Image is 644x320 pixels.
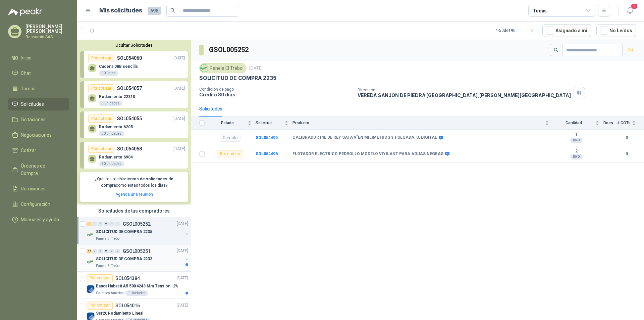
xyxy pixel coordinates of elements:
[209,45,250,55] h3: GSOL005252
[8,213,69,226] a: Manuales y ayuda
[292,121,544,125] span: Producto
[99,101,122,106] div: 3 Unidades
[80,51,188,78] a: Por cotizarSOL054060[DATE] Cadena 08B sencilla10 Cajas
[99,125,133,129] p: Rodamiento 6205
[92,222,97,226] div: 0
[87,247,190,269] a: 14 0 0 0 0 0 GSOL005251[DATE] Company LogoSOLICITUD DE COMPRA 2233Panela El Trébol
[99,64,138,69] p: Cadena 08B sencilla
[123,222,151,226] p: GSOL005252
[77,204,191,217] div: Solicitudes de tus compradores
[617,117,644,130] th: # COTs
[292,135,437,140] b: CALIBRADOR PIE DE REY SATA 9"EN MILIMETROS Y PULGADA, O, DIGITAL
[115,192,153,197] a: Agenda una reunión
[25,24,69,34] p: [PERSON_NAME] [PERSON_NAME]
[177,221,188,227] p: [DATE]
[21,100,44,108] span: Solicitudes
[96,256,152,262] p: SOLICITUD DE COMPRA 2233
[209,117,256,130] th: Estado
[115,303,140,308] p: SOL054016
[96,290,124,296] p: Cartones America
[109,249,114,254] div: 0
[173,55,185,61] p: [DATE]
[8,159,69,180] a: Órdenes de Compra
[209,121,246,125] span: Estado
[292,151,443,157] b: FLOTADOR ELECTRICO PEDROLLO MODELO VIYILANT PARA AGUAS NEGRAS
[21,162,63,177] span: Órdenes de Compra
[553,117,603,130] th: Cantidad
[8,51,69,64] a: Inicio
[80,81,188,108] a: Por cotizarSOL054057[DATE] Rodamiento 223103 Unidades
[199,92,352,97] p: Crédito 30 días
[358,92,571,98] p: VEREDA SANJON DE PIEDRA [GEOGRAPHIC_DATA] , [PERSON_NAME][GEOGRAPHIC_DATA]
[87,231,95,239] img: Company Logo
[98,222,103,226] div: 0
[123,249,151,254] p: GSOL005251
[87,249,92,254] div: 14
[199,63,247,73] div: Panela El Trébol
[99,161,124,167] div: 30 Unidades
[199,105,222,112] div: Solicitudes
[358,88,571,92] p: Dirección
[99,155,133,159] p: Rodamiento 6904
[21,116,46,123] span: Licitaciones
[177,275,188,281] p: [DATE]
[109,222,114,226] div: 0
[8,82,69,95] a: Tareas
[98,249,103,254] div: 0
[596,24,636,37] button: No Leídos
[21,70,31,77] span: Chat
[8,182,69,195] a: Remisiones
[173,116,185,122] p: [DATE]
[96,229,152,235] p: SOLICITUD DE COMPRA 2235
[99,131,124,136] div: 30 Unidades
[220,134,240,142] div: Cerrado
[88,54,114,62] div: Por cotizar
[249,65,263,72] p: [DATE]
[8,144,69,157] a: Cotizar
[542,24,591,37] button: Asignado a mi
[125,290,148,296] div: 1 Unidades
[88,84,114,92] div: Por cotizar
[117,85,142,92] p: SOL054057
[115,222,120,226] div: 0
[148,7,161,15] span: 698
[553,121,594,125] span: Cantidad
[117,145,142,152] p: SOL054058
[570,154,583,159] div: UND
[87,285,95,293] img: Company Logo
[631,3,638,9] span: 2
[256,151,278,156] a: SOL054496
[173,146,185,152] p: [DATE]
[617,151,636,157] b: 0
[80,142,188,169] a: Por cotizarSOL054058[DATE] Rodamiento 690430 Unidades
[199,87,352,92] p: Condición de pago
[88,115,114,123] div: Por cotizar
[96,310,143,317] p: Ssr20 Rodamiento Lineal
[170,8,175,13] span: search
[256,117,292,130] th: Solicitud
[87,258,95,266] img: Company Logo
[553,132,599,138] b: 1
[617,135,636,141] b: 0
[99,6,142,15] h1: Mis solicitudes
[87,220,190,241] a: 1 0 0 0 0 0 GSOL005252[DATE] Company LogoSOLICITUD DE COMPRA 2235Panela El Trébol
[217,150,243,158] div: Por cotizar
[256,135,278,140] b: SOL054495
[92,249,97,254] div: 0
[87,274,113,282] div: Por cotizar
[25,35,69,39] p: Repsumin SAS
[99,71,118,76] div: 10 Cajas
[8,67,69,80] a: Chat
[21,200,50,208] span: Configuración
[21,147,36,154] span: Cotizar
[553,149,599,154] b: 2
[8,98,69,110] a: Solicitudes
[21,54,32,61] span: Inicio
[104,222,109,226] div: 0
[624,5,636,17] button: 2
[292,117,553,130] th: Producto
[617,121,631,125] span: # COTs
[21,216,59,223] span: Manuales y ayuda
[77,40,191,204] div: Ocultar SolicitudesPor cotizarSOL054060[DATE] Cadena 08B sencilla10 CajasPor cotizarSOL054057[DAT...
